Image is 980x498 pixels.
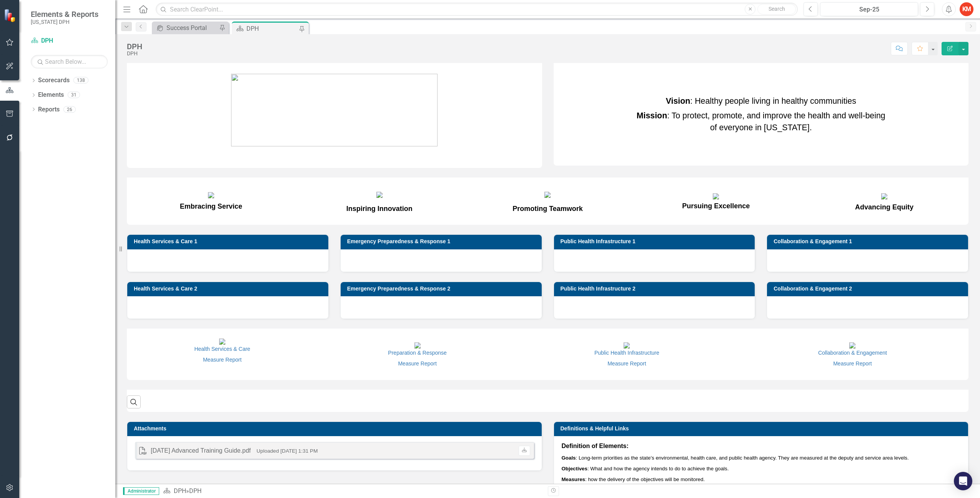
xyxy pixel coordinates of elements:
[666,96,690,106] strong: Vision
[881,193,887,199] img: mceclip13.png
[347,239,538,244] h3: Emergency Preparedness & Response 1
[562,466,587,471] strong: Objectives
[346,205,413,212] span: Inspiring Innovation
[954,472,972,490] div: Open Intercom Messenger
[189,487,201,495] div: DPH
[607,360,646,367] a: Measure Report
[4,9,17,22] img: ClearPoint Strategy
[151,447,251,455] div: [DATE] Advanced Training Guide.pdf
[31,19,98,25] small: [US_STATE] DPH
[561,426,965,432] h3: Definitions & Helpful Links
[855,192,913,211] span: Advancing Equity
[637,111,885,132] span: : To protect, promote, and improve the health and well-being of everyone in [US_STATE].
[68,92,80,98] div: 31
[163,487,542,496] div: »
[174,487,186,495] a: DPH
[156,3,798,16] input: Search ClearPoint...
[544,192,551,198] img: mceclip11.png
[774,239,964,244] h3: Collaboration & Engagement 1
[562,455,909,461] span: : Long-term priorities as the state’s environmental, health care, and public health agency. They ...
[219,339,225,345] img: mceclip5.png
[960,2,973,16] button: KM
[154,23,217,33] a: Success Portal
[127,51,142,56] div: DPH
[594,342,659,356] a: Public Health Infrastructure
[713,193,719,199] img: mceclip12.png
[833,360,872,367] a: Measure Report
[414,342,421,349] img: mceclip6.png
[818,342,887,356] a: Collaboration & Engagement
[256,448,318,454] small: Uploaded [DATE] 1:31 PM
[166,23,217,33] div: Success Portal
[194,346,250,352] a: Health Services & Care
[562,443,629,449] strong: Definition of Elements:
[38,105,60,114] a: Reports
[347,286,538,292] h3: Emergency Preparedness & Response 2
[134,286,324,292] h3: Health Services & Care 2
[31,10,98,19] span: Elements & Reports
[38,91,64,100] a: Elements
[562,466,729,471] span: : What and how the agency intends to do to achieve the goals.
[637,111,667,120] strong: Mission
[208,192,214,198] img: mceclip9.png
[73,77,88,84] div: 138
[203,357,241,363] a: Measure Report
[666,96,856,106] span: : Healthy people living in healthy communities
[561,239,751,244] h3: Public Health Infrastructure 1
[180,203,242,210] span: Embracing Service
[682,192,750,210] span: Pursuing Excellence
[398,360,436,367] a: Measure Report
[134,426,538,432] h3: Attachments
[246,24,297,33] div: DPH
[376,192,383,198] img: mceclip10.png
[769,6,785,12] span: Search
[562,455,576,461] strong: Goals
[562,476,705,482] span: : how the delivery of the objectives will be monitored.
[774,286,964,292] h3: Collaboration & Engagement 2
[757,4,796,15] button: Search
[31,37,108,45] a: DPH
[388,342,447,356] a: Preparation & Response
[31,55,108,68] input: Search Below...
[849,342,855,349] img: mceclip8.png
[63,106,76,113] div: 26
[823,5,915,14] div: Sep-25
[512,205,583,212] span: Promoting Teamwork
[38,76,70,85] a: Scorecards
[624,342,630,349] img: mceclip7.png
[561,286,751,292] h3: Public Health Infrastructure 2
[562,476,586,482] strong: Measures
[127,42,142,51] div: DPH
[820,2,918,16] button: Sep-25
[123,487,159,495] span: Administrator
[134,239,324,244] h3: Health Services & Care 1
